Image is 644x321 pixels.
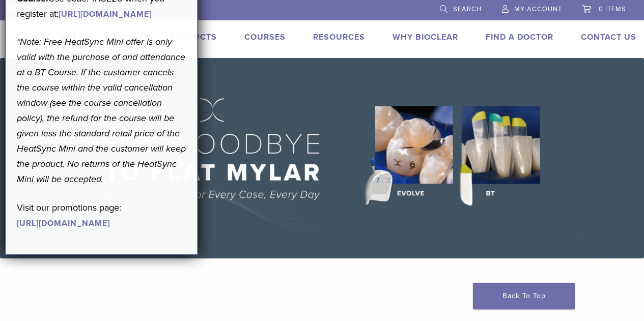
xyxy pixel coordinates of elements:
a: Why Bioclear [393,32,458,42]
a: Courses [244,32,286,42]
a: Find A Doctor [486,32,553,42]
a: [URL][DOMAIN_NAME] [59,9,152,19]
a: Contact Us [581,32,636,42]
a: Resources [313,32,365,42]
a: [URL][DOMAIN_NAME] [17,218,110,228]
a: Back To Top [473,283,575,309]
em: *Note: Free HeatSync Mini offer is only valid with the purchase of and attendance at a BT Course.... [17,36,186,185]
span: 0 items [599,5,626,13]
p: Visit our promotions page: [17,200,187,230]
span: My Account [514,5,562,13]
span: Search [453,5,482,13]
